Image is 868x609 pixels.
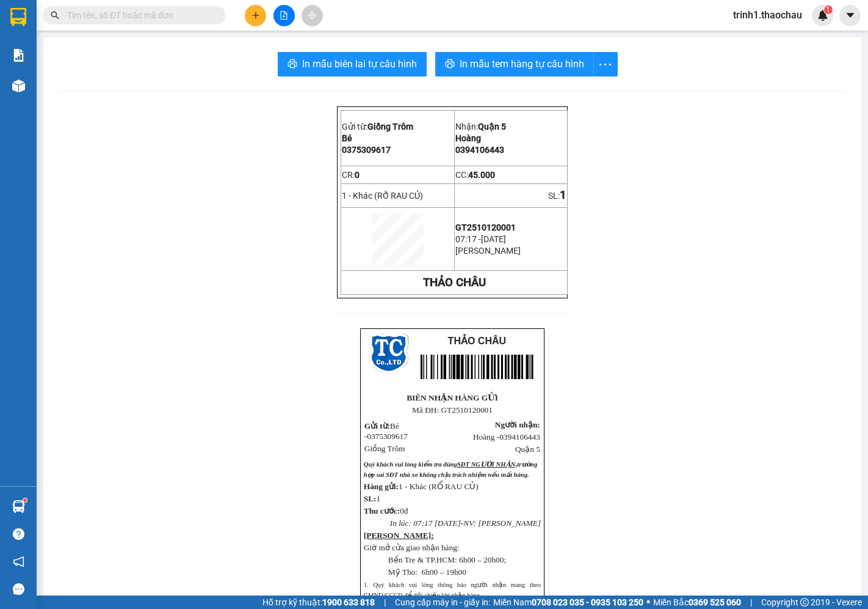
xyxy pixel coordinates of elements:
span: 07:17 - [455,234,481,244]
span: Bé - [364,421,408,441]
button: printerIn mẫu biên lai tự cấu hình [278,52,427,76]
span: Hỗ trợ kỹ thuật: [262,596,375,609]
strong: 0708 023 035 - 0935 103 250 [532,597,643,607]
button: more [593,52,618,76]
button: plus [245,5,266,26]
span: 0375309617 [367,432,408,441]
p: Gửi từ: [342,122,454,131]
span: printer [445,59,455,70]
span: Hoàng - [473,432,540,441]
img: logo-vxr [10,8,26,26]
span: SĐT NGƯỜI NHẬN, [457,461,517,468]
span: Quý khách vui lòng kiểm tra đúng trường hợp sai SĐT nhà xe không chịu trách nhiệm nếu... [364,461,537,478]
img: warehouse-icon [12,500,25,513]
td: CR: [341,166,455,184]
span: trinh1.thaochau [723,7,812,23]
button: file-add [273,5,295,26]
span: GT2510120001 [455,223,516,232]
span: 1 [560,188,566,202]
span: 1 - Khác (RỔ RAU CỦ) [342,191,423,201]
span: Quận 5 [515,445,540,454]
td: CC: [455,166,568,184]
sup: 1 [23,498,27,502]
span: Mã ĐH: GT2510120001 [412,405,493,415]
span: Bến Tre & TP.HCM: 6h00 – 20h00; [388,555,506,564]
span: copyright [800,598,809,607]
span: 0394106443 [455,145,504,155]
span: message [13,583,24,595]
input: Tìm tên, số ĐT hoặc mã đơn [67,9,211,22]
span: aim [308,11,316,20]
span: printer [288,59,297,70]
span: 1 [826,6,830,14]
span: Miền Nam [493,596,643,609]
span: Hoàng [455,133,481,143]
p: Nhận: [455,122,566,131]
span: [DATE] [481,234,506,244]
span: Mỹ Tho: 6h00 – 19h00 [388,567,466,577]
span: question-circle [13,528,24,540]
span: notification [13,556,24,567]
strong: Hàng gửi: [364,482,399,491]
span: 1. Quý khách vui lòng thông báo người nhận mang theo CMND/CCCD để đối chiếu khi nhận ha... [364,581,541,599]
span: ⚪️ [646,600,650,605]
span: 0 [355,170,360,180]
strong: THẢO CHÂU [423,276,486,289]
span: search [51,11,59,20]
span: [DATE] [435,519,461,528]
span: 0375309617 [342,145,391,155]
span: 1 [377,494,381,503]
span: 45.000 [468,170,495,180]
span: Người nhận: [495,420,540,429]
span: Giờ mở cửa giao nhận hàng: [364,543,460,552]
span: Miền Bắc [653,596,741,609]
span: In mẫu tem hàng tự cấu hình [460,56,584,72]
span: 1 - Khác (RỔ RAU CỦ) [399,482,479,491]
span: In mẫu biên lai tự cấu hình [302,56,417,72]
span: Thu cước: [364,506,400,515]
button: printerIn mẫu tem hàng tự cấu hình [435,52,594,76]
span: Bé [342,133,352,143]
span: caret-down [845,10,856,21]
span: NV: [PERSON_NAME] [463,519,541,528]
span: more [594,57,617,72]
span: - [461,519,463,528]
span: SL: [364,494,377,503]
span: | [384,596,386,609]
span: In lúc: 07:17 [390,519,433,528]
img: icon-new-feature [817,10,828,21]
span: plus [251,11,260,20]
span: THẢO CHÂU [448,336,506,346]
img: solution-icon [12,49,25,62]
button: aim [302,5,323,26]
span: 0đ [400,506,408,515]
span: file-add [280,11,288,20]
span: Quận 5 [478,122,506,131]
span: Gửi từ: [364,421,390,430]
span: | [750,596,752,609]
span: [PERSON_NAME] [455,246,521,256]
strong: 0369 525 060 [689,597,741,607]
span: SL: [548,191,560,201]
span: 0394106443 [499,432,540,441]
sup: 1 [824,6,833,14]
span: Giồng Trôm [364,444,405,453]
span: Cung cấp máy in - giấy in: [395,596,490,609]
strong: 1900 633 818 [322,597,375,607]
strong: BIÊN NHẬN HÀNG GỬI [407,393,498,402]
strong: [PERSON_NAME]: [364,531,434,540]
img: warehouse-icon [12,79,25,92]
img: logo [369,333,409,374]
span: Giồng Trôm [367,122,413,131]
button: caret-down [839,5,861,26]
